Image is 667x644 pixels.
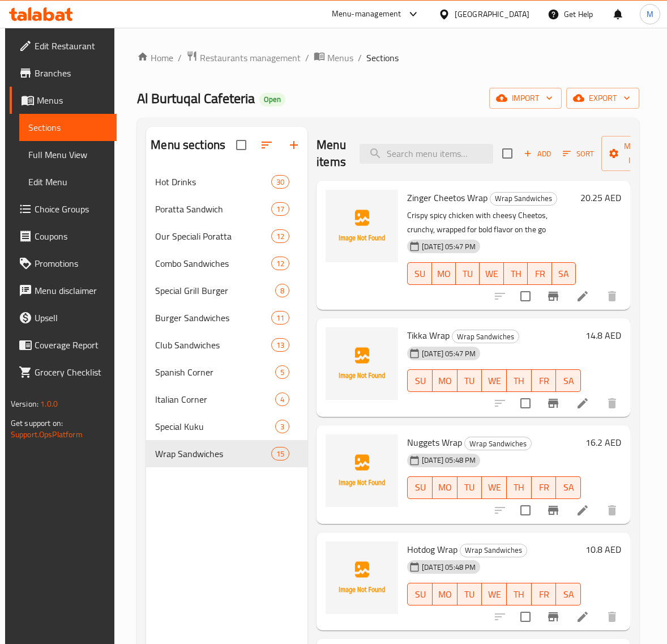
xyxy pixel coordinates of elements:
[514,605,537,629] span: Select to update
[486,479,502,496] span: WE
[137,50,639,65] nav: breadcrumb
[556,476,581,499] button: SA
[146,277,307,304] div: Special Grill Burger8
[155,229,271,243] span: Our Speciali Poratta
[271,257,289,270] div: items
[146,331,307,359] div: Club Sandwiches13
[482,476,507,499] button: WE
[155,257,271,270] span: Combo Sandwiches
[407,434,462,451] span: Nuggets Wrap
[19,141,117,168] a: Full Menu View
[276,394,289,405] span: 4
[276,421,289,432] span: 3
[271,447,289,460] div: items
[275,365,289,379] div: items
[437,586,453,603] span: MO
[536,373,552,389] span: FR
[137,51,173,65] a: Home
[486,373,502,389] span: WE
[10,87,117,114] a: Menus
[271,202,289,216] div: items
[412,586,428,603] span: SU
[326,541,398,614] img: Hotdog Wrap
[511,479,527,496] span: TH
[146,413,307,440] div: Special Kuku3
[437,266,451,282] span: MO
[528,262,551,285] button: FR
[35,66,108,80] span: Branches
[532,266,547,282] span: FR
[432,262,456,285] button: MO
[271,175,289,189] div: items
[19,114,117,141] a: Sections
[146,440,307,467] div: Wrap Sandwiches15
[271,311,289,325] div: items
[146,304,307,331] div: Burger Sandwiches11
[437,373,453,389] span: MO
[314,50,353,65] a: Menus
[456,262,480,285] button: TU
[532,476,557,499] button: FR
[259,93,285,106] div: Open
[146,359,307,386] div: Spanish Corner5
[486,586,502,603] span: WE
[178,51,182,65] li: /
[155,311,271,325] span: Burger Sandwiches
[37,93,108,107] span: Menus
[556,369,581,392] button: SA
[489,88,562,109] button: import
[275,393,289,406] div: items
[460,544,527,557] span: Wrap Sandwiches
[536,479,552,496] span: FR
[482,583,507,605] button: WE
[272,449,289,459] span: 15
[332,7,401,21] div: Menu-management
[519,145,555,163] button: Add
[19,168,117,195] a: Edit Menu
[35,202,108,216] span: Choice Groups
[433,369,458,392] button: MO
[412,479,428,496] span: SU
[560,145,597,163] button: Sort
[40,396,58,411] span: 1.0.0
[460,544,527,557] div: Wrap Sandwiches
[519,145,555,163] span: Add item
[452,330,519,343] span: Wrap Sandwiches
[271,338,289,352] div: items
[433,583,458,605] button: MO
[10,250,117,277] a: Promotions
[326,190,398,262] img: Zinger Cheetos Wrap
[10,359,117,386] a: Grocery Checklist
[407,369,433,392] button: SU
[275,420,289,433] div: items
[280,131,307,159] button: Add section
[417,562,480,573] span: [DATE] 05:48 PM
[555,145,601,163] span: Sort items
[146,164,307,472] nav: Menu sections
[495,142,519,165] span: Select section
[514,498,537,522] span: Select to update
[507,476,532,499] button: TH
[552,262,576,285] button: SA
[35,257,108,270] span: Promotions
[253,131,280,159] span: Sort sections
[532,369,557,392] button: FR
[540,390,567,417] button: Branch-specific-item
[35,229,108,243] span: Coupons
[507,369,532,392] button: TH
[272,340,289,351] span: 13
[647,8,653,20] span: M
[28,175,108,189] span: Edit Menu
[155,175,271,189] span: Hot Drinks
[10,32,117,59] a: Edit Restaurant
[276,367,289,378] span: 5
[452,330,519,343] div: Wrap Sandwiches
[155,338,271,352] div: Club Sandwiches
[272,258,289,269] span: 12
[514,284,537,308] span: Select to update
[276,285,289,296] span: 8
[305,51,309,65] li: /
[366,51,399,65] span: Sections
[598,603,626,630] button: delete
